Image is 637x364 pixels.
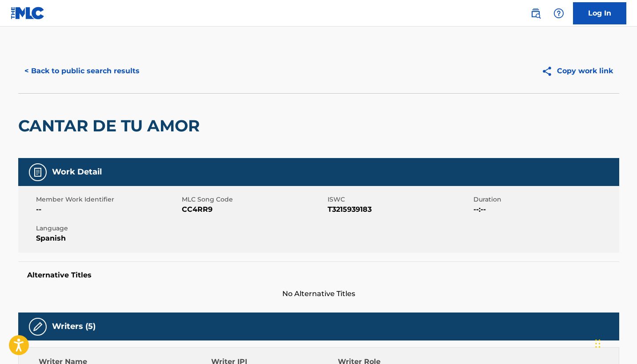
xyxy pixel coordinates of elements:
[473,195,617,204] span: Duration
[36,224,180,233] span: Language
[11,7,45,20] img: MLC Logo
[535,60,619,82] button: Copy work link
[18,289,619,299] span: No Alternative Titles
[32,321,43,332] img: Writers
[595,330,601,357] div: Drag
[52,167,102,177] h5: Work Detail
[32,167,43,178] img: Work Detail
[52,321,96,332] h5: Writers (5)
[18,60,146,82] button: < Back to public search results
[36,233,180,244] span: Spanish
[182,204,325,215] span: CC4RR9
[553,8,564,19] img: help
[573,2,626,24] a: Log In
[328,195,471,204] span: ISWC
[527,4,545,22] a: Public Search
[530,8,541,19] img: search
[18,116,204,136] h2: CANTAR DE TU AMOR
[182,195,325,204] span: MLC Song Code
[593,321,637,364] iframe: Chat Widget
[473,204,617,215] span: --:--
[328,204,471,215] span: T3215939183
[541,66,557,77] img: Copy work link
[36,204,180,215] span: --
[550,4,568,22] div: Help
[36,195,180,204] span: Member Work Identifier
[27,271,610,280] h5: Alternative Titles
